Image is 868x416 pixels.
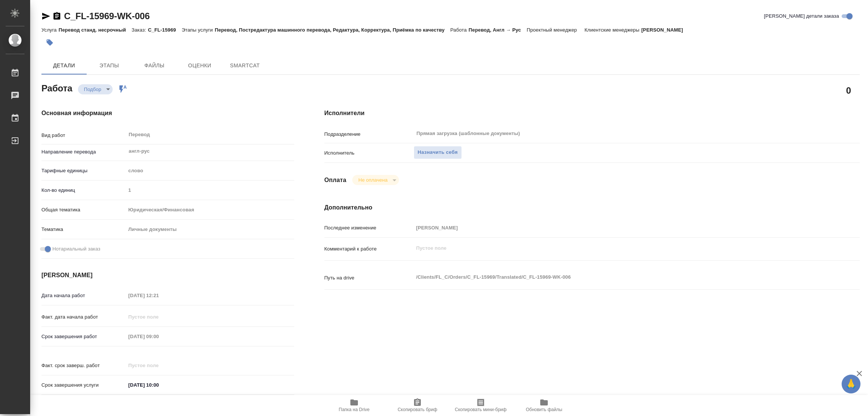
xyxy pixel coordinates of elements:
div: слово [126,164,294,177]
button: Скопировать мини-бриф [449,395,512,416]
p: C_FL-15969 [148,27,182,33]
p: Направление перевода [41,148,126,156]
div: Личные документы [126,223,294,236]
p: Заказ: [131,27,148,33]
p: Клиентские менеджеры [584,27,641,33]
p: Срок завершения услуги [41,381,126,389]
span: Обновить файлы [526,407,562,412]
textarea: /Clients/FL_C/Orders/C_FL-15969/Translated/C_FL-15969-WK-006 [414,271,815,284]
h4: Дополнительно [324,203,860,212]
h4: Оплата [324,176,347,185]
input: ✎ Введи что-нибудь [126,380,192,390]
p: Перевод станд. несрочный [58,27,131,33]
p: Тарифные единицы [41,167,126,175]
input: Пустое поле [126,185,294,196]
p: [PERSON_NAME] [641,27,689,33]
button: 🙏 [842,375,860,393]
p: Проектный менеджер [527,27,579,33]
p: Комментарий к работе [324,245,414,253]
input: Пустое поле [126,360,192,371]
button: Добавить тэг [41,34,58,51]
span: Скопировать бриф [397,407,437,412]
div: Юридическая/Финансовая [126,203,294,216]
p: Путь на drive [324,274,414,282]
p: Факт. срок заверш. работ [41,362,126,369]
h2: 0 [846,84,851,97]
p: Перевод, Англ → Рус [469,27,527,33]
p: Перевод, Постредактура машинного перевода, Редактура, Корректура, Приёмка по качеству [215,27,450,33]
p: Последнее изменение [324,224,414,232]
span: SmartCat [227,61,263,70]
span: Оценки [182,61,218,70]
div: Подбор [78,84,113,94]
div: Подбор [352,175,399,185]
input: Пустое поле [414,222,815,233]
h2: Работа [41,81,72,94]
button: Скопировать ссылку [52,12,61,21]
p: Факт. дата начала работ [41,313,126,321]
p: Кол-во единиц [41,187,126,194]
p: Вид работ [41,132,126,139]
span: Файлы [136,61,173,70]
p: Услуга [41,27,58,33]
p: Срок завершения работ [41,333,126,340]
span: Нотариальный заказ [52,245,100,253]
p: Работа [450,27,469,33]
span: Скопировать мини-бриф [455,407,506,412]
input: Пустое поле [126,290,192,301]
button: Не оплачена [356,177,390,183]
h4: [PERSON_NAME] [41,271,294,280]
p: Подразделение [324,131,414,138]
button: Назначить себя [414,146,462,159]
span: [PERSON_NAME] детали заказа [764,12,839,20]
p: Дата начала работ [41,292,126,299]
input: Пустое поле [126,331,192,342]
span: Детали [46,61,82,70]
span: 🙏 [845,376,857,392]
button: Папка на Drive [322,395,386,416]
p: Этапы услуги [182,27,215,33]
a: C_FL-15969-WK-006 [64,11,150,21]
span: Назначить себя [418,148,458,157]
h4: Исполнители [324,109,860,118]
span: Папка на Drive [339,407,370,412]
button: Скопировать бриф [386,395,449,416]
h4: Основная информация [41,109,294,118]
button: Подбор [82,86,104,93]
p: Исполнитель [324,149,414,157]
input: Пустое поле [126,311,192,322]
p: Общая тематика [41,206,126,214]
button: Обновить файлы [512,395,576,416]
p: Тематика [41,226,126,233]
button: Скопировать ссылку для ЯМессенджера [41,12,50,21]
span: Этапы [91,61,127,70]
